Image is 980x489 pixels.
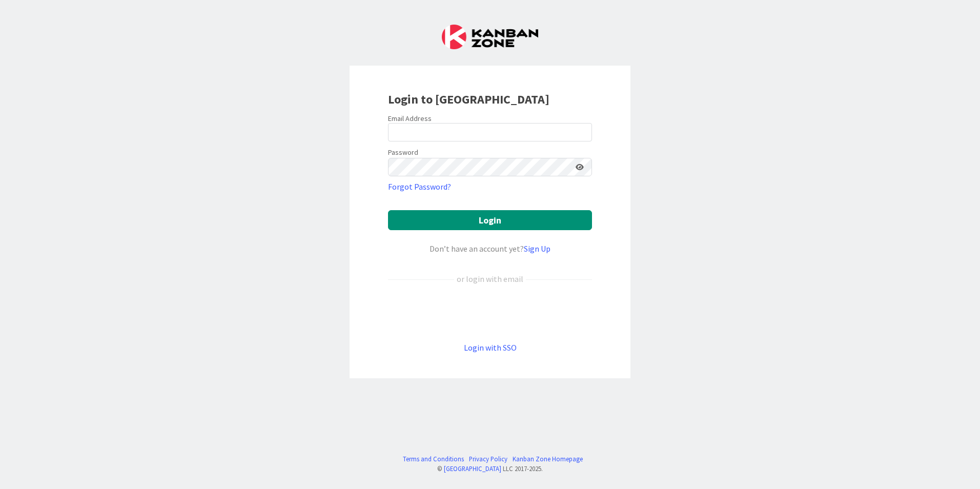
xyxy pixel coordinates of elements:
label: Password [388,147,418,158]
img: Kanban Zone [442,25,538,49]
iframe: Sign in with Google Button [383,302,597,324]
div: Don’t have an account yet? [388,242,592,255]
b: Login to [GEOGRAPHIC_DATA] [388,91,549,107]
a: Login with SSO [464,342,517,353]
a: Terms and Conditions [403,454,464,464]
a: Forgot Password? [388,180,451,193]
a: Kanban Zone Homepage [513,454,583,464]
div: or login with email [454,273,526,285]
label: Email Address [388,114,432,123]
a: Sign Up [524,243,550,254]
button: Login [388,210,592,230]
a: Privacy Policy [469,454,507,464]
div: © LLC 2017- 2025 . [398,464,583,474]
a: [GEOGRAPHIC_DATA] [444,464,501,473]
